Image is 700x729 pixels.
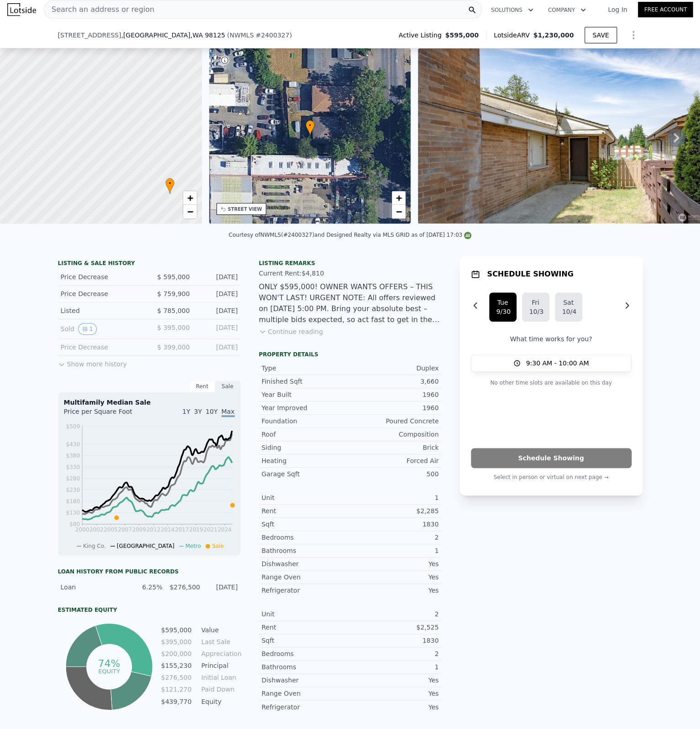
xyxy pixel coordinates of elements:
[262,702,350,711] div: Refrigerator
[194,408,202,415] span: 3Y
[529,307,542,316] div: 10/3
[212,543,224,549] span: Sale
[350,636,439,645] div: 1830
[555,292,582,322] button: Sat10/4
[471,377,632,388] p: No other time slots are available on this day
[526,359,589,368] span: 9:30 AM - 10:00 AM
[471,448,632,468] button: Schedule Showing
[227,31,292,40] div: ( )
[203,526,217,533] tspan: 2021
[350,559,439,568] div: Yes
[157,307,189,314] span: $ 785,000
[228,206,262,213] div: STREET VIEW
[489,292,516,322] button: Tue9/30
[259,351,442,358] div: Property details
[487,269,574,280] h1: SCHEDULE SHOWING
[350,493,439,502] div: 1
[61,343,142,352] div: Price Decrease
[471,472,632,483] p: Select in person or virtual on next page →
[533,31,574,39] span: $1,230,000
[61,583,125,592] div: Loan
[118,526,132,533] tspan: 2007
[399,31,445,40] span: Active Listing
[484,2,541,18] button: Solutions
[350,573,439,582] div: Yes
[496,298,509,307] div: Tue
[200,637,241,647] td: Last Sale
[396,192,402,203] span: +
[205,583,237,592] div: [DATE]
[83,543,106,549] span: King Co.
[562,298,575,307] div: Sat
[121,31,225,40] span: , [GEOGRAPHIC_DATA]
[165,179,174,187] span: •
[197,323,238,335] div: [DATE]
[350,609,439,619] div: 2
[262,636,350,645] div: Sqft
[64,407,149,422] div: Price per Square Foot
[350,533,439,542] div: 2
[66,475,80,482] tspan: $280
[161,637,192,647] td: $395,000
[301,270,324,277] span: $4,810
[98,667,120,674] tspan: equity
[262,493,350,502] div: Unit
[215,380,241,392] div: Sale
[262,469,350,479] div: Garage Sqft
[392,205,405,219] a: Zoom out
[350,520,439,529] div: 1830
[624,26,642,44] button: Show Options
[189,526,203,533] tspan: 2019
[200,684,241,694] td: Paid Down
[262,520,350,529] div: Sqft
[471,334,632,344] p: What time works for you?
[205,408,217,415] span: 10Y
[197,272,238,281] div: [DATE]
[262,546,350,555] div: Bathrooms
[350,649,439,658] div: 2
[496,307,509,316] div: 9/30
[157,344,189,351] span: $ 399,000
[117,543,174,549] span: [GEOGRAPHIC_DATA]
[61,272,142,281] div: Price Decrease
[262,403,350,412] div: Year Improved
[58,606,241,614] div: Estimated Equity
[262,676,350,685] div: Dishwasher
[200,649,241,659] td: Appreciation
[66,487,80,493] tspan: $230
[262,623,350,632] div: Rent
[161,696,192,706] td: $439,770
[259,270,302,277] span: Current Rent:
[160,526,174,533] tspan: 2014
[638,2,693,17] a: Free Account
[221,408,235,417] span: Max
[66,453,80,459] tspan: $380
[157,290,189,297] span: $ 759,900
[445,31,479,40] span: $595,000
[350,364,439,373] div: Duplex
[392,191,405,205] a: Zoom in
[230,31,254,39] span: NWMLS
[200,661,241,671] td: Principal
[61,289,142,298] div: Price Decrease
[183,205,197,219] a: Zoom out
[350,403,439,412] div: 1960
[262,662,350,672] div: Bathrooms
[130,583,162,592] div: 6.25%
[262,390,350,399] div: Year Built
[350,689,439,698] div: Yes
[350,623,439,632] div: $2,525
[104,526,118,533] tspan: 2005
[61,306,142,315] div: Listed
[350,390,439,399] div: 1960
[522,292,549,322] button: Fri10/3
[200,625,241,635] td: Value
[66,441,80,448] tspan: $430
[350,676,439,685] div: Yes
[157,324,189,331] span: $ 395,000
[157,273,189,281] span: $ 595,000
[529,298,542,307] div: Fri
[161,625,192,635] td: $595,000
[7,3,36,16] img: Lotside
[262,506,350,516] div: Rent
